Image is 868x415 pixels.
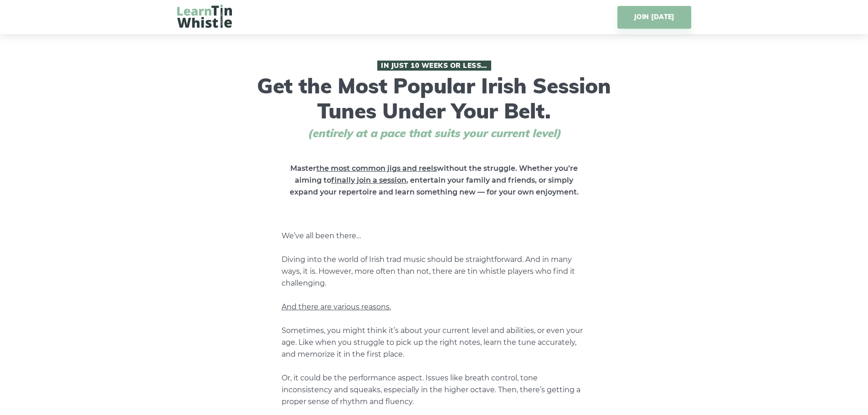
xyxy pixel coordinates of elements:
[331,176,406,184] span: finally join a session
[316,164,437,173] span: the most common jigs and reels
[617,6,691,29] a: JOIN [DATE]
[291,127,578,140] span: (entirely at a pace that suits your current level)
[254,61,614,140] h1: Get the Most Popular Irish Session Tunes Under Your Belt.
[177,5,232,28] img: LearnTinWhistle.com
[377,61,491,71] span: In Just 10 Weeks or Less…
[282,302,391,311] span: And there are various reasons.
[290,164,579,196] strong: Master without the struggle. Whether you’re aiming to , entertain your family and friends, or sim...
